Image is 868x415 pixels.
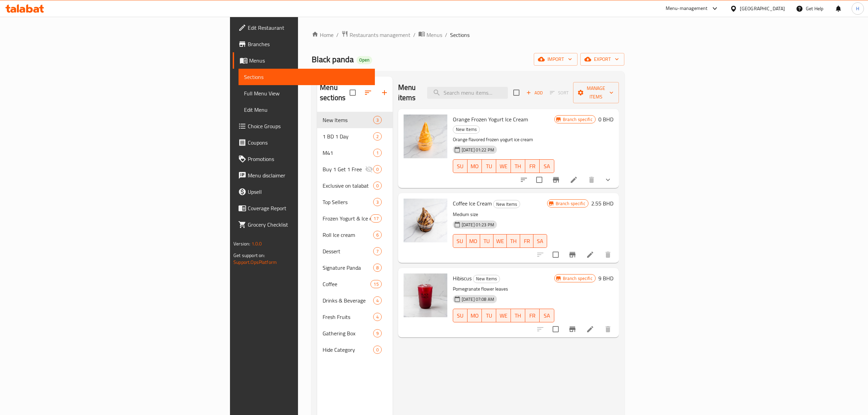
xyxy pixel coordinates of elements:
[456,161,465,171] span: SU
[374,117,381,123] span: 3
[371,215,381,222] span: 17
[418,30,442,39] a: Menus
[520,234,533,248] button: FR
[374,347,381,353] span: 0
[583,172,600,188] button: delete
[586,325,594,333] a: Edit menu item
[493,200,520,208] div: New Items
[374,133,381,140] span: 2
[466,234,480,248] button: MO
[499,311,508,321] span: WE
[323,346,373,354] span: Hide Category
[740,5,785,12] div: [GEOGRAPHIC_DATA]
[323,296,373,305] div: Drinks & Beverage
[459,222,497,228] span: [DATE] 01:23 PM
[856,5,859,12] span: H
[374,150,381,156] span: 1
[485,311,493,321] span: TU
[323,165,365,173] span: Buy 1 Get 1 Free
[373,165,382,173] div: items
[493,234,507,248] button: WE
[511,159,525,173] button: TH
[323,247,373,255] div: Dessert
[317,292,393,309] div: Drinks & Beverage4
[496,159,511,173] button: WE
[248,24,369,32] span: Edit Restaurant
[453,125,480,134] div: New Items
[248,155,369,163] span: Promotions
[323,264,373,272] div: Signature Panda
[252,239,262,248] span: 1.0.0
[453,159,467,173] button: SU
[473,275,500,283] span: New Items
[233,200,375,216] a: Coverage Report
[323,280,370,288] span: Coffee
[373,182,382,190] div: items
[511,309,525,322] button: TH
[499,161,508,171] span: WE
[239,102,375,118] a: Edit Menu
[470,161,479,171] span: MO
[496,309,511,322] button: WE
[233,52,375,69] a: Menus
[317,325,393,342] div: Gathering Box9
[560,275,595,282] span: Branch specific
[600,172,616,188] button: show more
[239,85,375,102] a: Full Menu View
[323,116,373,124] span: New Items
[528,161,537,171] span: FR
[525,159,540,173] button: FR
[239,69,375,85] a: Sections
[570,176,578,184] a: Edit menu item
[373,313,382,321] div: items
[373,247,382,255] div: items
[317,161,393,177] div: Buy 1 Get 1 Free0
[323,313,373,321] span: Fresh Fruits
[248,220,369,229] span: Grocery Checklist
[317,112,393,128] div: New Items3
[467,159,482,173] button: MO
[323,329,373,337] span: Gathering Box
[514,161,523,171] span: TH
[373,132,382,140] div: items
[323,132,373,140] span: 1 BD 1 Day
[453,135,554,144] p: Orange flavored frozen yogurt ice cream
[459,147,497,153] span: [DATE] 01:22 PM
[233,258,277,267] a: Support.OpsPlatform
[323,149,373,157] div: M41
[469,236,477,246] span: MO
[374,248,381,255] span: 7
[564,246,581,263] button: Branch-specific-item
[374,232,381,238] span: 6
[373,116,382,124] div: items
[323,231,373,239] span: Roll Ice cream
[542,161,551,171] span: SA
[493,200,520,208] span: New Items
[456,311,465,321] span: SU
[598,115,613,124] h6: 0 BHD
[323,214,370,223] div: Frozen Yogurt & Ice creams
[233,239,250,248] span: Version:
[374,297,381,304] span: 4
[345,85,360,100] span: Select all sections
[323,182,373,190] span: Exclusive on talabat
[233,251,265,260] span: Get support on:
[453,285,554,293] p: Pomegranate flower leaves
[534,53,578,66] button: import
[525,89,544,97] span: Add
[374,199,381,205] span: 3
[317,342,393,358] div: Hide Category0
[370,280,381,288] div: items
[591,199,613,208] h6: 2.55 BHD
[533,234,547,248] button: SA
[233,134,375,151] a: Coupons
[373,198,382,206] div: items
[233,36,375,52] a: Branches
[233,216,375,233] a: Grocery Checklist
[532,173,546,187] span: Select to update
